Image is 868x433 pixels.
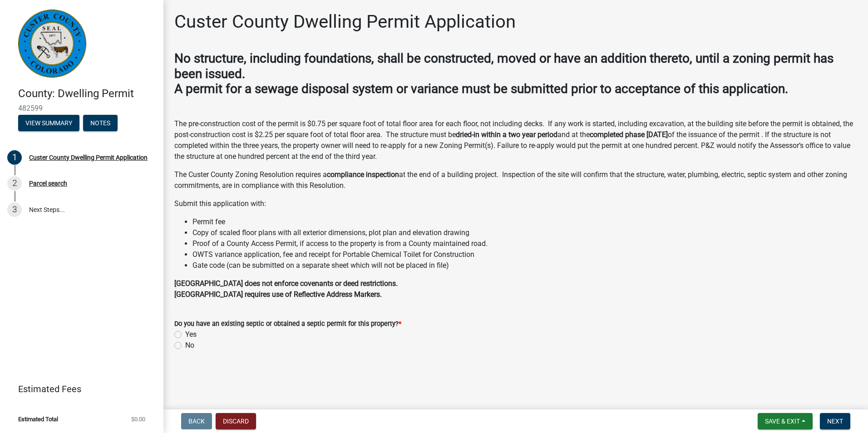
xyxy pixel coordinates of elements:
button: Back [181,413,212,429]
p: The pre-construction cost of the permit is $0.75 per square foot of total floor area for each flo... [174,118,857,162]
button: View Summary [18,115,79,131]
wm-modal-confirm: Notes [83,120,118,127]
strong: A permit for a sewage disposal system or variance must be submitted prior to acceptance of this a... [174,81,788,96]
label: Yes [185,329,197,340]
li: OWTS variance application, fee and receipt for Portable Chemical Toilet for Construction [192,249,857,260]
wm-modal-confirm: Summary [18,120,79,127]
strong: No structure, including foundations, shall be constructed, moved or have an addition thereto, unt... [174,51,833,81]
strong: [GEOGRAPHIC_DATA] requires use of Reflective Address Markers. [174,290,382,299]
h4: County: Dwelling Permit [18,87,156,100]
li: Permit fee [192,216,857,227]
span: Save & Exit [765,418,800,425]
button: Notes [83,115,118,131]
label: No [185,340,194,351]
div: 2 [7,176,22,191]
img: Custer County, Colorado [18,10,86,78]
div: 1 [7,150,22,165]
h1: Custer County Dwelling Permit Application [174,11,516,33]
span: $0.00 [131,416,145,422]
span: Next [827,418,843,425]
p: Submit this application with: [174,198,857,209]
div: Custer County Dwelling Permit Application [29,154,148,161]
li: Proof of a County Access Permit, if access to the property is from a County maintained road. [192,238,857,249]
div: Parcel search [29,180,67,187]
a: Estimated Fees [7,380,149,398]
strong: compliance inspection [327,170,399,179]
label: Do you have an existing septic or obtained a septic permit for this property? [174,321,401,327]
strong: completed phase [DATE] [590,130,668,139]
button: Next [820,413,850,429]
strong: [GEOGRAPHIC_DATA] does not enforce covenants or deed restrictions. [174,279,398,288]
p: The Custer County Zoning Resolution requires a at the end of a building project. Inspection of th... [174,169,857,191]
li: Gate code (can be submitted on a separate sheet which will not be placed in file) [192,260,857,271]
button: Discard [216,413,256,429]
div: 3 [7,202,22,217]
li: Copy of scaled floor plans with all exterior dimensions, plot plan and elevation drawing [192,227,857,238]
button: Save & Exit [758,413,813,429]
span: Estimated Total [18,416,58,422]
strong: dried-in within a two year period [456,130,557,139]
span: 482599 [18,104,145,113]
span: Back [188,418,205,425]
